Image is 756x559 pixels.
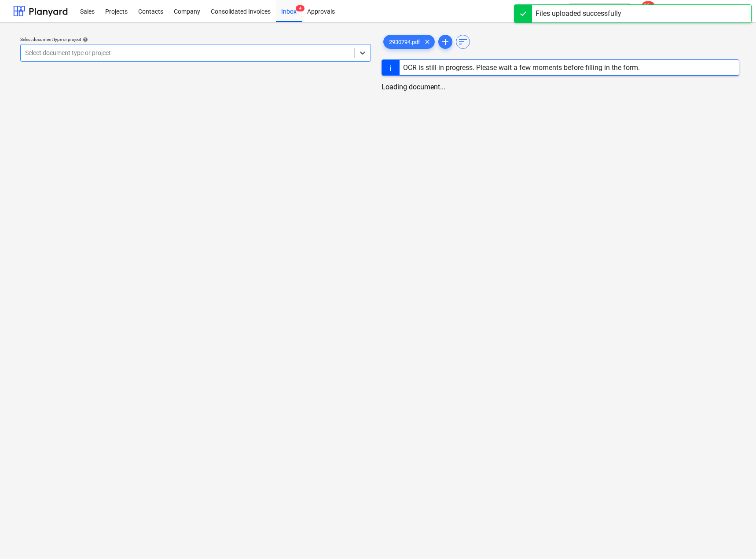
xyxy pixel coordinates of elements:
[712,517,756,559] iframe: Chat Widget
[403,63,640,72] div: OCR is still in progress. Please wait a few moments before filling in the form.
[296,5,305,11] span: 4
[536,8,621,19] div: Files uploaded successfully
[422,37,433,47] span: clear
[383,35,435,49] div: 2930794.pdf
[81,37,88,42] span: help
[384,39,426,45] span: 2930794.pdf
[20,37,371,42] div: Select document type or project
[440,37,451,47] span: add
[382,83,739,91] div: Loading document...
[458,37,468,47] span: sort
